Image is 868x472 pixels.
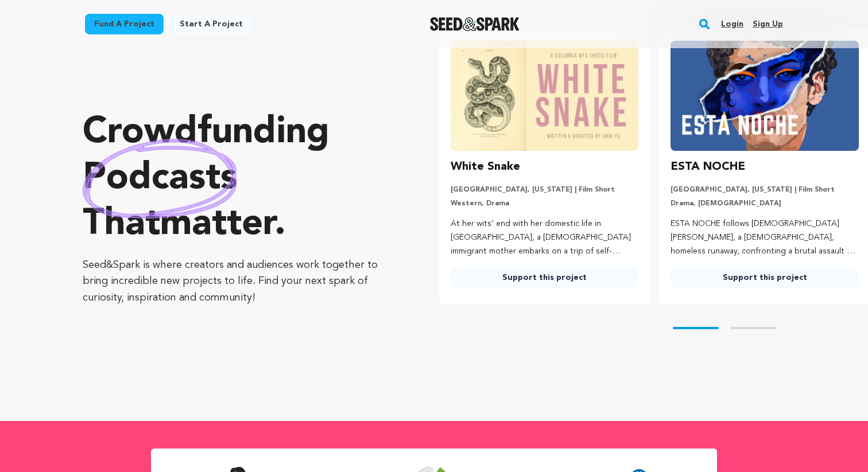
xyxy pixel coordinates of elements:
[671,217,859,258] p: ESTA NOCHE follows [DEMOGRAPHIC_DATA] [PERSON_NAME], a [DEMOGRAPHIC_DATA], homeless runaway, conf...
[753,15,783,33] a: Sign up
[671,41,859,151] img: ESTA NOCHE image
[160,206,274,243] span: matter
[170,14,252,34] a: Start a project
[83,139,237,219] img: hand sketched image
[85,14,164,34] a: Fund a project
[671,199,859,208] p: Drama, [DEMOGRAPHIC_DATA]
[451,267,639,288] a: Support this project
[451,185,639,194] p: [GEOGRAPHIC_DATA], [US_STATE] | Film Short
[671,267,859,288] a: Support this project
[83,257,393,306] p: Seed&Spark is where creators and audiences work together to bring incredible new projects to life...
[430,17,520,31] img: Seed&Spark Logo Dark Mode
[671,158,745,176] h3: ESTA NOCHE
[451,217,639,258] p: At her wits’ end with her domestic life in [GEOGRAPHIC_DATA], a [DEMOGRAPHIC_DATA] immigrant moth...
[83,110,393,248] p: Crowdfunding that .
[451,158,520,176] h3: White Snake
[451,41,639,151] img: White Snake image
[721,15,743,33] a: Login
[451,199,639,208] p: Western, Drama
[671,185,859,194] p: [GEOGRAPHIC_DATA], [US_STATE] | Film Short
[430,17,520,31] a: Seed&Spark Homepage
